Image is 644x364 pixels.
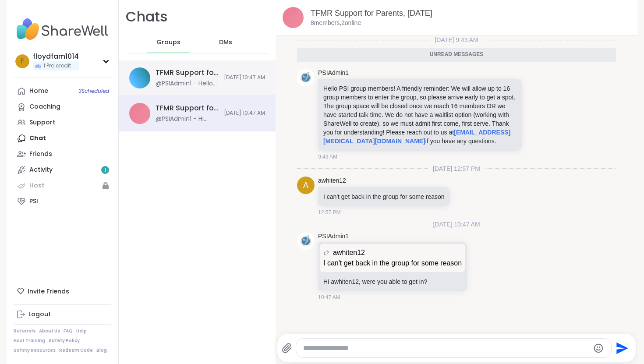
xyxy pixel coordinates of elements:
[323,192,445,201] p: I can't get back in the group for some reason
[29,118,55,127] div: Support
[156,115,219,124] div: @PSIAdmin1 - Hi awhiten12, were you able to get in?
[29,102,60,111] div: Coaching
[76,328,87,334] a: Help
[297,69,315,86] img: https://sharewell-space-live.sfo3.digitaloceanspaces.com/user-generated/e42d6320-9556-48a5-805f-b...
[33,52,79,61] div: floydfam1014
[14,194,111,209] a: PSI
[64,328,73,334] a: FAQ
[14,162,111,178] a: Activity1
[14,14,111,45] img: ShareWell Nav Logo
[318,293,340,301] span: 10:47 AM
[323,84,517,145] p: Hello PSI group members! A friendly reminder: We will allow up to 16 group members to enter the g...
[29,197,38,206] div: PSI
[28,310,51,319] div: Logout
[14,99,111,115] a: Coaching
[311,9,432,18] a: TFMR Support for Parents, [DATE]
[14,347,56,353] a: Safety Resources
[297,232,315,250] img: https://sharewell-space-live.sfo3.digitaloceanspaces.com/user-generated/e42d6320-9556-48a5-805f-b...
[593,343,604,353] button: Emoji picker
[156,68,219,78] div: TFMR Support for Moms, [DATE]
[318,153,337,161] span: 9:43 AM
[29,166,53,174] div: Activity
[318,209,340,216] span: 12:57 PM
[14,146,111,162] a: Friends
[428,220,485,229] span: [DATE] 10:47 AM
[156,79,219,88] div: @PSIAdmin1 - Hello PSI group members! A friendly reminder: We will allow up to 16 group members t...
[428,164,485,173] span: [DATE] 12:57 PM
[156,103,219,113] div: TFMR Support for Parents, [DATE]
[303,180,308,191] span: a
[29,87,48,95] div: Home
[224,74,265,81] span: [DATE] 10:47 AM
[29,150,52,159] div: Friends
[14,178,111,194] a: Host
[311,19,361,28] p: 8 members, 2 online
[96,347,107,353] a: Blog
[283,7,304,28] img: TFMR Support for Parents, Oct 07
[323,277,462,286] p: Hi awhiten12, were you able to get in?
[29,181,44,190] div: Host
[297,48,616,62] div: Unread messages
[43,62,71,70] span: 1 Pro credit
[14,328,35,334] a: Referrals
[318,69,349,78] a: PSIAdmin1
[14,83,111,99] a: Home3Scheduled
[429,35,483,44] span: [DATE] 9:43 AM
[219,38,232,47] span: DMs
[303,344,589,353] textarea: Type your message
[318,177,346,185] a: awhiten12
[333,247,365,258] span: awhiten12
[129,103,150,124] img: TFMR Support for Parents, Oct 07
[612,338,631,358] button: Send
[14,338,45,344] a: Host Training
[49,338,80,344] a: Safety Policy
[14,115,111,131] a: Support
[14,283,111,299] div: Invite Friends
[156,38,180,47] span: Groups
[14,307,111,322] a: Logout
[129,67,150,88] img: TFMR Support for Moms, Oct 09
[224,110,265,117] span: [DATE] 10:47 AM
[323,258,462,269] p: I can't get back in the group for some reason
[318,232,349,241] a: PSIAdmin1
[104,166,106,174] span: 1
[78,88,109,95] span: 3 Scheduled
[59,347,93,353] a: Redeem Code
[39,328,60,334] a: About Us
[21,56,24,67] span: f
[126,7,168,27] h1: Chats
